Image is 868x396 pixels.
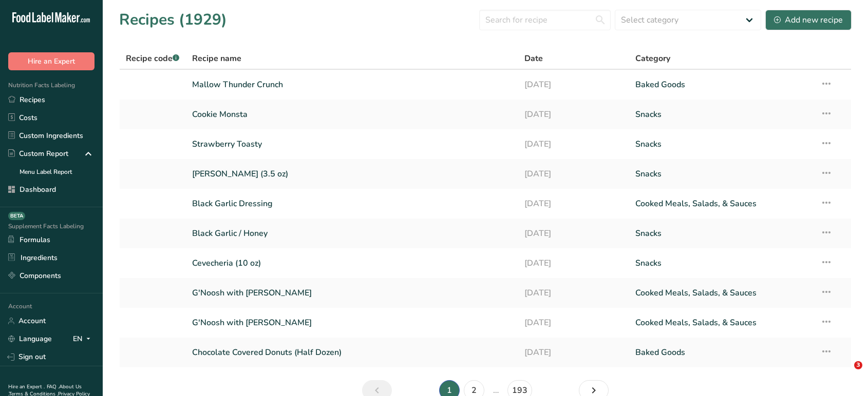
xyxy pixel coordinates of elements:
a: Chocolate Covered Donuts (Half Dozen) [192,342,513,363]
div: EN [73,333,95,345]
a: [DATE] [524,282,623,304]
a: [DATE] [524,252,623,274]
a: [DATE] [524,104,623,125]
a: Black Garlic Dressing [192,193,513,214]
a: Mallow Thunder Crunch [192,74,513,95]
span: Date [524,52,543,65]
a: [DATE] [524,74,623,95]
a: G'Noosh with [PERSON_NAME] [192,282,513,304]
a: [DATE] [524,312,623,333]
a: Snacks [635,223,808,244]
div: BETA [8,212,25,220]
a: Cooked Meals, Salads, & Sauces [635,193,808,214]
a: Cookie Monsta [192,104,513,125]
a: FAQ . [47,383,59,390]
a: Snacks [635,252,808,274]
a: [DATE] [524,223,623,244]
input: Search for recipe [479,10,611,30]
a: [DATE] [524,342,623,363]
a: [DATE] [524,193,623,214]
a: [DATE] [524,133,623,155]
a: Baked Goods [635,342,808,363]
a: Hire an Expert . [8,383,45,390]
a: Language [8,330,52,348]
div: Add new recipe [774,14,843,26]
a: Baked Goods [635,74,808,95]
a: [DATE] [524,163,623,185]
button: Hire an Expert [8,52,95,70]
span: Category [635,52,670,65]
h1: Recipes (1929) [119,8,227,31]
a: Cevecheria (10 oz) [192,252,513,274]
a: Black Garlic / Honey [192,223,513,244]
a: Cooked Meals, Salads, & Sauces [635,282,808,304]
span: Recipe code [126,53,179,64]
a: G'Noosh with [PERSON_NAME] [192,312,513,333]
span: Recipe name [192,52,241,65]
a: Strawberry Toasty [192,133,513,155]
iframe: Intercom live chat [833,361,858,386]
a: [PERSON_NAME] (3.5 oz) [192,163,513,185]
a: Snacks [635,133,808,155]
a: Cooked Meals, Salads, & Sauces [635,312,808,333]
a: Snacks [635,163,808,185]
button: Add new recipe [765,10,852,30]
a: Snacks [635,104,808,125]
div: Custom Report [8,148,68,159]
span: 3 [854,361,862,369]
